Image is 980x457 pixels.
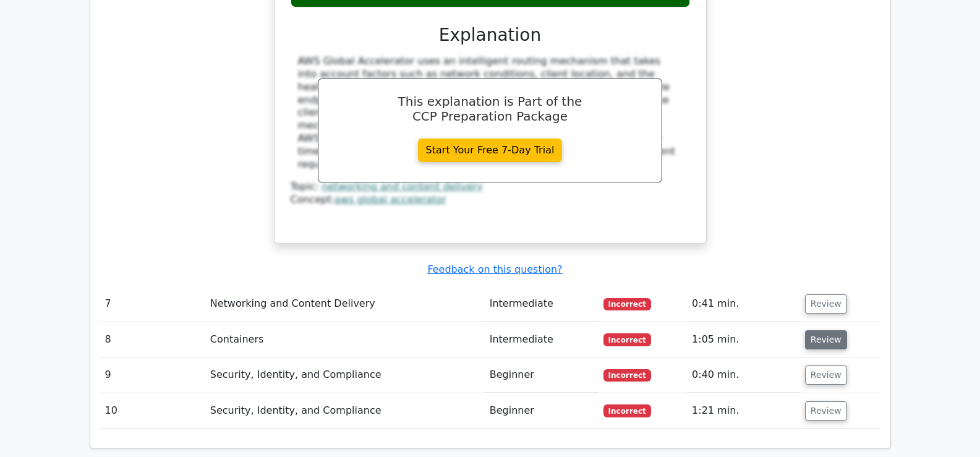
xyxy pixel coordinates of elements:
td: 9 [100,357,205,393]
td: Containers [205,322,485,357]
button: Review [805,401,847,421]
td: Security, Identity, and Compliance [205,357,485,393]
button: Review [805,330,847,349]
button: Review [805,365,847,385]
span: Incorrect [603,298,651,310]
td: 1:05 min. [687,322,800,357]
h3: Explanation [298,25,683,46]
td: Beginner [485,393,599,429]
td: Intermediate [485,286,599,322]
a: aws global accelerator [334,194,446,205]
a: Start Your Free 7-Day Trial [418,139,563,162]
td: 1:21 min. [687,393,800,429]
span: Incorrect [603,369,651,382]
td: Beginner [485,357,599,393]
td: 0:40 min. [687,357,800,393]
div: Topic: [291,181,690,194]
span: Incorrect [603,333,651,346]
td: 10 [100,393,205,429]
a: networking and content delivery [322,181,483,192]
td: 8 [100,322,205,357]
td: Security, Identity, and Compliance [205,393,485,429]
div: AWS Global Accelerator uses an intelligent routing mechanism that takes into account factors such... [298,55,683,171]
td: 7 [100,286,205,322]
td: Networking and Content Delivery [205,286,485,322]
div: Concept: [291,194,690,207]
td: Intermediate [485,322,599,357]
span: Incorrect [603,404,651,417]
button: Review [805,294,847,314]
td: 0:41 min. [687,286,800,322]
a: Feedback on this question? [427,263,562,275]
